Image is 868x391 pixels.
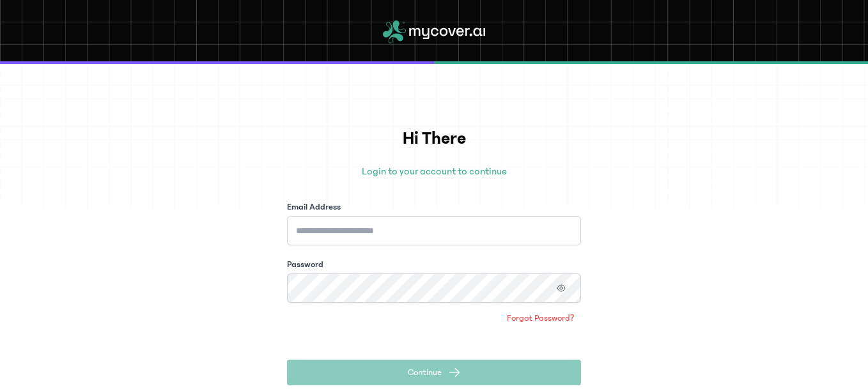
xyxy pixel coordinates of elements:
a: Forgot Password? [500,308,581,328]
h1: Hi There [287,125,581,152]
span: Continue [408,366,442,379]
p: Login to your account to continue [287,164,581,179]
label: Email Address [287,201,341,213]
span: Forgot Password? [507,312,575,325]
button: Continue [287,360,581,385]
label: Password [287,258,323,271]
